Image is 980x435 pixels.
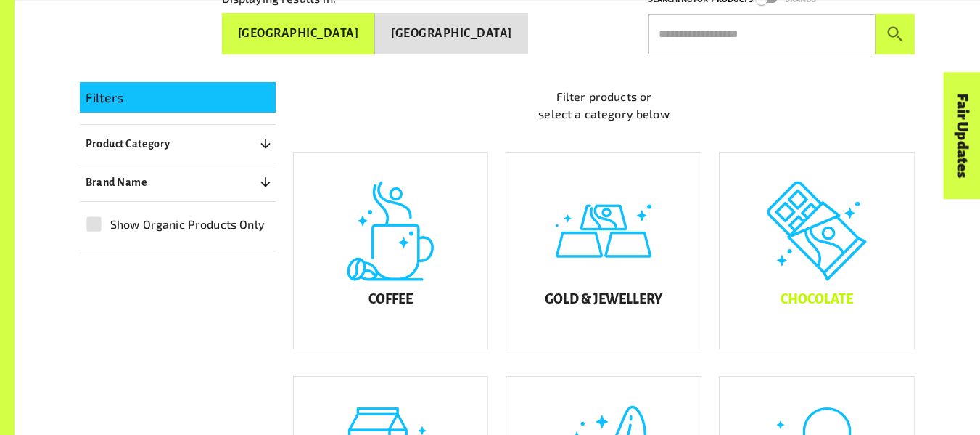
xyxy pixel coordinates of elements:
[719,152,915,349] a: Chocolate
[80,131,276,157] button: Product Category
[368,293,413,307] h5: Coffee
[110,216,265,233] span: Show Organic Products Only
[222,13,376,54] button: [GEOGRAPHIC_DATA]
[506,152,701,349] a: Gold & Jewellery
[781,293,853,307] h5: Chocolate
[86,135,170,153] p: Product Category
[375,13,528,54] button: [GEOGRAPHIC_DATA]
[86,88,270,107] p: Filters
[80,169,276,195] button: Brand Name
[293,152,489,349] a: Coffee
[545,293,662,307] h5: Gold & Jewellery
[86,174,148,191] p: Brand Name
[293,88,915,123] p: Filter products or select a category below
